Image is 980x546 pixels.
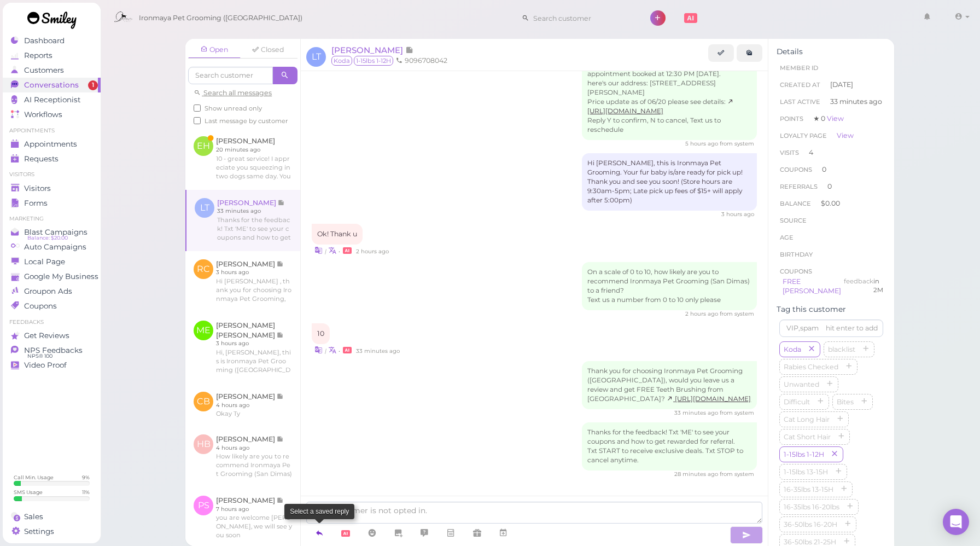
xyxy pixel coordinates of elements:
i: | [325,347,326,355]
span: Unwanted [781,380,821,388]
a: Groupon Ads [3,284,101,299]
span: NPS Feedbacks [24,346,83,355]
span: Bites [835,398,856,406]
span: Source [780,217,807,224]
span: Video Proof [24,361,67,370]
span: Blast Campaigns [24,228,87,237]
a: View [827,114,844,123]
div: Call Min. Usage [14,474,54,481]
a: Google My Business [3,269,101,284]
span: 1-15lbs 1-12H [354,56,393,66]
span: [DATE] [830,80,853,90]
span: Member ID [780,64,818,72]
div: Ok! Thank u [312,224,363,245]
i: | [325,248,326,255]
a: Auto Campaigns [3,240,101,254]
span: Show unread only [205,104,262,112]
span: Requests [24,154,59,164]
span: Coupons [780,166,812,173]
span: from system [720,140,754,147]
span: blacklist [826,345,857,353]
span: 16-35lbs 13-15H [781,485,836,493]
a: View [837,131,854,140]
div: hit enter to add [826,323,878,333]
span: Google My Business [24,272,98,281]
a: Requests [3,152,101,166]
span: 33 minutes ago [830,97,882,107]
span: 1-15lbs 1-12H [781,450,826,458]
a: Get Reviews [3,328,101,343]
a: Settings [3,524,101,539]
span: Referrals [780,183,818,190]
li: Visitors [3,171,101,178]
li: Marketing [3,215,101,223]
div: Details [777,47,886,56]
div: feedback [844,277,873,297]
span: 09/10/2025 02:49pm [356,248,389,255]
span: Workflows [24,110,62,119]
a: Customers [3,63,101,78]
span: Birthday [780,251,813,258]
a: Video Proof [3,358,101,373]
a: AI Receptionist [3,92,101,107]
span: Last Active [780,98,820,106]
span: Settings [24,527,54,536]
div: On a scale of 0 to 10, how likely are you to recommend Ironmaya Pet Grooming (San Dimas) to a fri... [582,262,757,310]
li: Feedbacks [3,318,101,326]
input: Show unread only [194,104,201,112]
span: Ironmaya Pet Grooming ([GEOGRAPHIC_DATA]) [139,3,302,33]
div: 10 [312,323,330,344]
div: Open Intercom Messenger [943,509,969,535]
span: Appointments [24,140,77,149]
li: 4 [777,144,886,161]
input: VIP,spam [779,320,883,337]
li: 0 [777,161,886,178]
a: Coupons [3,299,101,313]
span: age [780,234,794,241]
a: Visitors [3,181,101,196]
span: Coupons [24,301,57,311]
span: Difficult [781,398,812,406]
span: Get Reviews [24,331,69,340]
a: [PERSON_NAME] [331,45,413,55]
span: Cat Short Hair [781,433,833,441]
span: from system [720,310,754,317]
a: Appointments [3,137,101,152]
span: 36-50lbs 16-20H [781,520,839,528]
div: 9 % [82,474,90,481]
span: Koda [331,56,352,66]
span: Loyalty page [780,132,827,140]
span: Auto Campaigns [24,242,86,252]
a: Dashboard [3,33,101,48]
span: Reports [24,51,52,60]
span: 36-50lbs 21-25H [781,538,838,546]
div: Thank you for choosing Ironmaya Pet Grooming ([GEOGRAPHIC_DATA]), would you leave us a review and... [582,361,757,409]
span: from system [720,409,754,416]
span: Coupons [780,268,812,275]
a: Open [188,42,241,59]
a: Local Page [3,254,101,269]
span: Rabies Checked [781,363,841,371]
a: Conversations 1 [3,78,101,92]
span: Points [780,115,803,123]
a: FREE [PERSON_NAME] [783,277,841,295]
span: $0.00 [821,199,840,207]
span: Last message by customer [205,117,288,125]
span: Cat Long Hair [781,415,832,423]
span: Local Page [24,257,65,266]
span: 09/10/2025 04:30pm [674,409,720,416]
span: Created At [780,81,820,89]
span: Dashboard [24,36,65,45]
span: 09/10/2025 04:30pm [356,347,400,355]
a: [URL][DOMAIN_NAME] [667,395,751,403]
div: Thanks for the feedback! Txt 'ME' to see your coupons and how to get rewarded for referral. Txt S... [582,422,757,471]
span: Balance [780,200,813,207]
div: Tag this customer [777,305,886,314]
span: Groupon Ads [24,287,72,296]
span: Visits [780,149,799,156]
span: Visitors [24,184,51,193]
span: ★ 0 [813,114,844,123]
div: • [312,245,757,256]
a: Blast Campaigns Balance: $20.00 [3,225,101,240]
a: Forms [3,196,101,211]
